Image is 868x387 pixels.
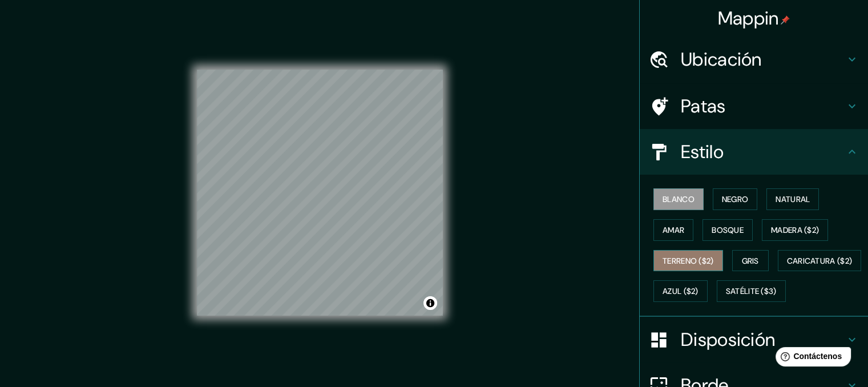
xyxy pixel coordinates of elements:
font: Patas [681,94,726,118]
button: Blanco [653,188,704,210]
img: pin-icon.png [781,15,790,25]
font: Negro [722,194,749,204]
div: Patas [640,83,868,129]
button: Gris [732,250,769,272]
font: Bosque [712,225,744,235]
button: Negro [713,188,758,210]
font: Mappin [718,6,779,30]
button: Azul ($2) [653,280,708,302]
font: Blanco [663,194,695,204]
font: Madera ($2) [771,225,819,235]
font: Amar [663,225,684,235]
font: Estilo [681,140,724,164]
button: Bosque [703,219,753,241]
font: Satélite ($3) [726,287,777,297]
font: Ubicación [681,47,762,71]
font: Natural [776,194,810,204]
button: Amar [653,219,693,241]
div: Ubicación [640,37,868,82]
div: Estilo [640,129,868,175]
button: Satélite ($3) [717,280,786,302]
button: Caricatura ($2) [778,250,862,272]
font: Gris [742,256,759,266]
button: Natural [766,188,819,210]
button: Activar o desactivar atribución [423,296,437,310]
iframe: Lanzador de widgets de ayuda [766,342,855,374]
font: Azul ($2) [663,287,699,297]
canvas: Mapa [197,70,443,316]
button: Terreno ($2) [653,250,723,272]
font: Terreno ($2) [663,256,714,266]
font: Caricatura ($2) [787,256,853,266]
font: Disposición [681,328,775,352]
button: Madera ($2) [762,219,828,241]
div: Disposición [640,317,868,362]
